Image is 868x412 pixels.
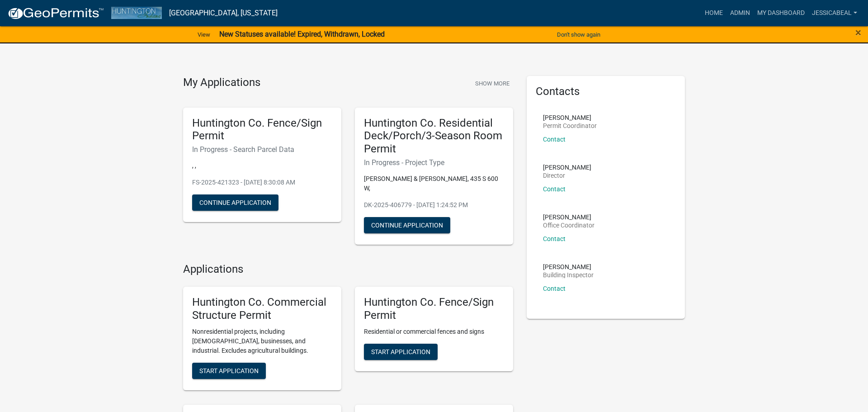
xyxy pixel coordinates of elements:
h4: My Applications [183,76,260,90]
p: FS-2025-421323 - [DATE] 8:30:08 AM [192,178,332,187]
a: Admin [726,5,754,22]
button: Continue Application [192,194,278,211]
a: Contact [543,136,566,143]
h5: Contacts [536,85,676,98]
a: Contact [543,235,566,242]
strong: New Statuses available! Expired, Withdrawn, Locked [219,30,385,38]
p: Residential or commercial fences and signs [364,327,504,336]
span: Start Application [371,348,430,355]
button: Start Application [192,363,266,379]
p: [PERSON_NAME] [543,214,594,220]
p: , , [192,161,332,170]
a: Contact [543,285,566,292]
p: DK-2025-406779 - [DATE] 1:24:52 PM [364,200,504,210]
a: View [194,27,214,42]
a: My Dashboard [754,5,808,22]
a: JessicaBeal [808,5,861,22]
h5: Huntington Co. Fence/Sign Permit [192,117,332,143]
p: [PERSON_NAME] [543,114,597,121]
p: Office Coordinator [543,222,594,228]
h4: Applications [183,263,513,276]
button: Show More [472,76,513,91]
a: [GEOGRAPHIC_DATA], [US_STATE] [169,5,278,21]
button: Continue Application [364,217,450,233]
p: Nonresidential projects, including [DEMOGRAPHIC_DATA], businesses, and industrial. Excludes agric... [192,327,332,355]
a: Home [701,5,726,22]
span: × [855,26,861,39]
p: [PERSON_NAME] [543,164,591,170]
h6: In Progress - Search Parcel Data [192,145,332,154]
button: Start Application [364,344,438,360]
img: Huntington County, Indiana [111,7,162,19]
p: Permit Coordinator [543,123,597,129]
button: Don't show again [553,27,604,42]
p: [PERSON_NAME] & [PERSON_NAME], 435 S 600 W, [364,174,504,193]
p: [PERSON_NAME] [543,264,594,270]
h5: Huntington Co. Fence/Sign Permit [364,296,504,322]
h5: Huntington Co. Residential Deck/Porch/3-Season Room Permit [364,117,504,156]
span: Start Application [199,367,259,374]
h5: Huntington Co. Commercial Structure Permit [192,296,332,322]
h6: In Progress - Project Type [364,158,504,167]
button: Close [855,27,861,38]
p: Building Inspector [543,272,594,278]
a: Contact [543,185,566,193]
p: Director [543,172,591,179]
